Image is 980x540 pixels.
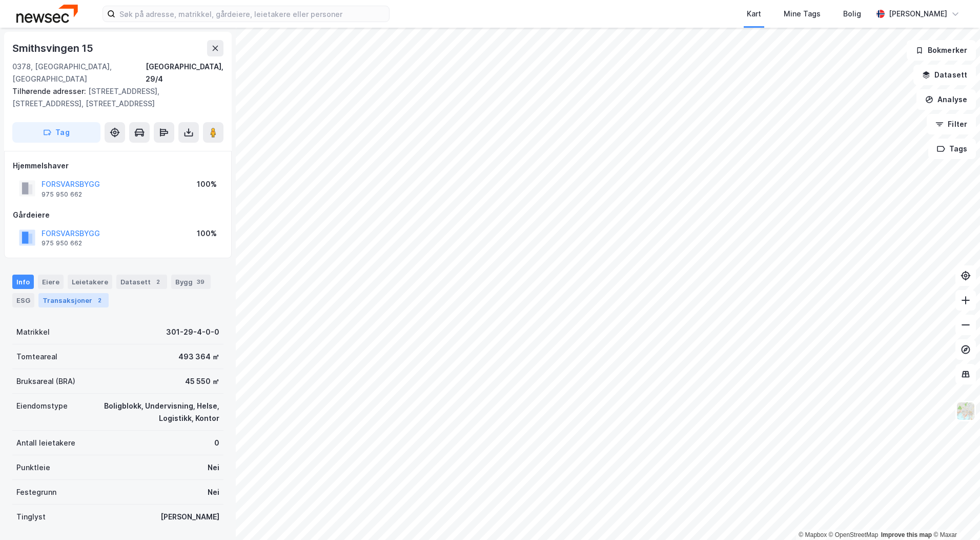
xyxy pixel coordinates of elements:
[16,461,50,474] div: Punktleie
[16,437,75,449] div: Antall leietakere
[214,437,219,449] div: 0
[16,375,75,388] div: Bruksareal (BRA)
[12,85,215,110] div: [STREET_ADDRESS], [STREET_ADDRESS], [STREET_ADDRESS]
[799,531,827,538] a: Mapbox
[197,227,217,240] div: 100%
[12,61,146,85] div: 0378, [GEOGRAPHIC_DATA], [GEOGRAPHIC_DATA]
[171,275,211,289] div: Bygg
[197,178,217,190] div: 100%
[916,89,976,110] button: Analyse
[116,275,167,289] div: Datasett
[68,275,112,289] div: Leietakere
[12,293,34,307] div: ESG
[146,61,223,85] div: [GEOGRAPHIC_DATA], 29/4
[929,491,980,540] div: Kontrollprogram for chat
[881,531,932,538] a: Improve this map
[843,8,861,20] div: Bolig
[889,8,947,20] div: [PERSON_NAME]
[784,8,821,20] div: Mine Tags
[16,351,57,363] div: Tomteareal
[16,511,46,523] div: Tinglyst
[747,8,761,20] div: Kart
[208,486,219,498] div: Nei
[13,209,223,221] div: Gårdeiere
[153,277,163,287] div: 2
[208,461,219,474] div: Nei
[80,400,219,425] div: Boligblokk, Undervisning, Helse, Logistikk, Kontor
[16,5,78,23] img: newsec-logo.f6e21ccffca1b3a03d2d.png
[94,295,105,305] div: 2
[927,114,976,134] button: Filter
[166,326,219,338] div: 301-29-4-0-0
[42,239,82,247] div: 975 950 662
[38,275,64,289] div: Eiere
[160,511,219,523] div: [PERSON_NAME]
[13,160,223,172] div: Hjemmelshaver
[42,190,82,199] div: 975 950 662
[38,293,109,307] div: Transaksjoner
[16,326,50,338] div: Matrikkel
[929,491,980,540] iframe: Chat Widget
[12,40,95,56] div: Smithsvingen 15
[16,400,68,412] div: Eiendomstype
[928,139,976,159] button: Tags
[12,87,88,95] span: Tilhørende adresser:
[907,40,976,61] button: Bokmerker
[829,531,879,538] a: OpenStreetMap
[12,275,34,289] div: Info
[16,486,56,498] div: Festegrunn
[115,6,389,22] input: Søk på adresse, matrikkel, gårdeiere, leietakere eller personer
[178,351,219,363] div: 493 364 ㎡
[913,65,976,85] button: Datasett
[195,277,207,287] div: 39
[956,401,975,421] img: Z
[12,122,100,143] button: Tag
[185,375,219,388] div: 45 550 ㎡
